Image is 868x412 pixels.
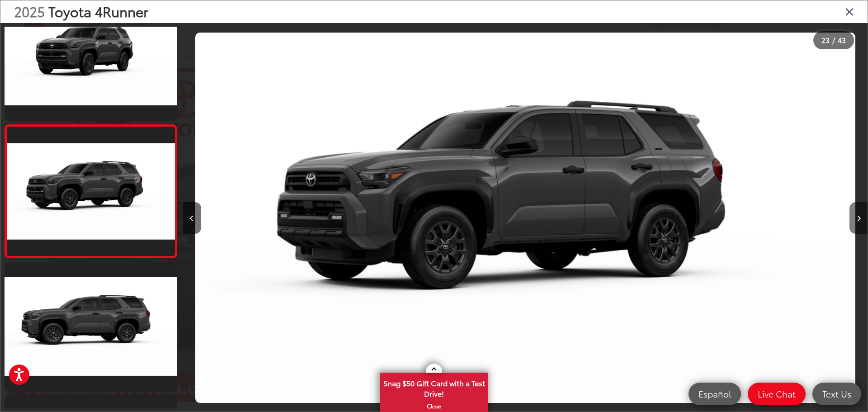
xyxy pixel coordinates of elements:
a: Live Chat [748,383,806,405]
button: Previous image [183,202,201,234]
i: Close gallery [845,5,854,17]
span: Live Chat [753,388,800,399]
img: 2025 Toyota 4Runner SR5 [5,143,176,240]
span: 2025 [14,1,45,21]
span: 23 [821,35,830,45]
a: Español [689,383,741,405]
img: 2025 Toyota 4Runner SR5 [3,277,179,376]
div: 2025 Toyota 4Runner SR5 22 [183,33,868,403]
span: / [831,37,836,43]
span: 43 [838,35,846,45]
a: Text Us [812,383,861,405]
img: 2025 Toyota 4Runner SR5 [195,33,855,403]
button: Next image [849,202,868,234]
span: Español [694,388,736,399]
span: Text Us [818,388,856,399]
img: 2025 Toyota 4Runner SR5 [3,7,179,106]
span: Snag $50 Gift Card with a Test Drive! [381,374,487,401]
span: Toyota 4Runner [48,1,148,21]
